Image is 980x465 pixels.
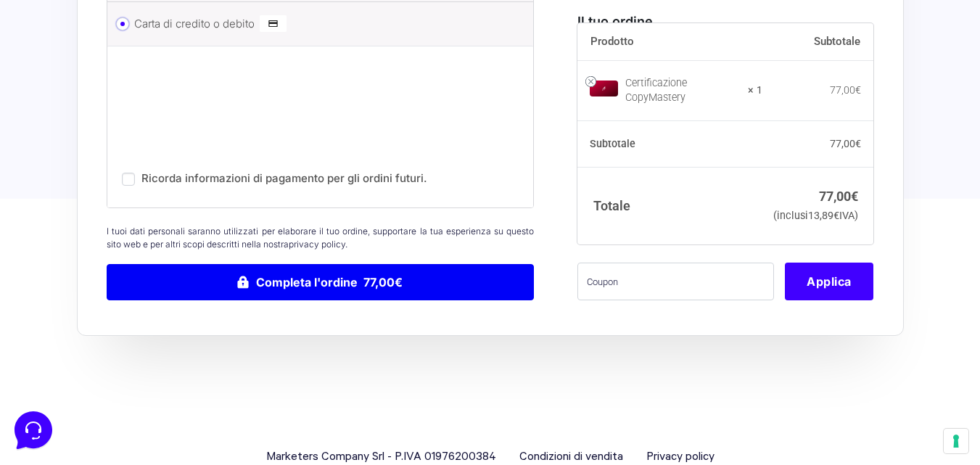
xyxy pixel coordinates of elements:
[577,263,774,300] input: Coupon
[107,264,535,300] button: Completa l'ordine 77,00€
[577,11,873,30] h3: Il tuo ordine
[23,58,123,70] span: Le tue conversazioni
[23,122,267,151] button: Inizia una conversazione
[833,210,839,222] span: €
[830,84,861,96] bdi: 77,00
[762,22,874,60] th: Subtotale
[944,429,968,453] button: Le tue preferenze relative al consenso per le tecnologie di tracciamento
[125,352,165,365] p: Messaggi
[94,131,214,142] span: Inizia una conversazione
[155,180,267,192] a: Apri Centro Assistenza
[819,189,858,204] bdi: 77,00
[107,225,535,251] p: I tuoi dati personali saranno utilizzati per elaborare il tuo ordine, supportare la tua esperienz...
[773,210,858,222] small: (inclusi IVA)
[590,81,618,96] img: Certificazione CopyMastery
[855,84,861,96] span: €
[577,120,762,167] th: Subtotale
[23,81,52,110] img: dark
[46,81,75,110] img: dark
[134,13,502,35] label: Carta di credito o debito
[101,332,190,365] button: Messaggi
[70,81,99,110] img: dark
[260,15,287,33] img: Carta di credito o debito
[23,180,113,192] span: Trova una risposta
[33,211,237,226] input: Cerca un articolo...
[189,332,279,365] button: Aiuto
[223,352,244,365] p: Aiuto
[44,352,68,365] p: Home
[855,137,861,149] span: €
[141,171,427,185] label: Ricorda informazioni di pagamento per gli ordini futuri.
[12,332,101,365] button: Home
[577,22,762,60] th: Prodotto
[830,137,861,149] bdi: 77,00
[625,76,738,105] div: Certificazione CopyMastery
[785,263,873,300] button: Applica
[851,189,858,204] span: €
[12,12,244,35] h2: Ciao da Marketers 👋
[577,167,762,244] th: Totale
[119,58,516,160] iframe: Casella di inserimento pagamento sicuro con carta
[289,239,345,250] a: privacy policy
[12,408,55,452] iframe: Customerly Messenger Launcher
[808,210,839,222] span: 13,89
[748,83,762,98] strong: × 1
